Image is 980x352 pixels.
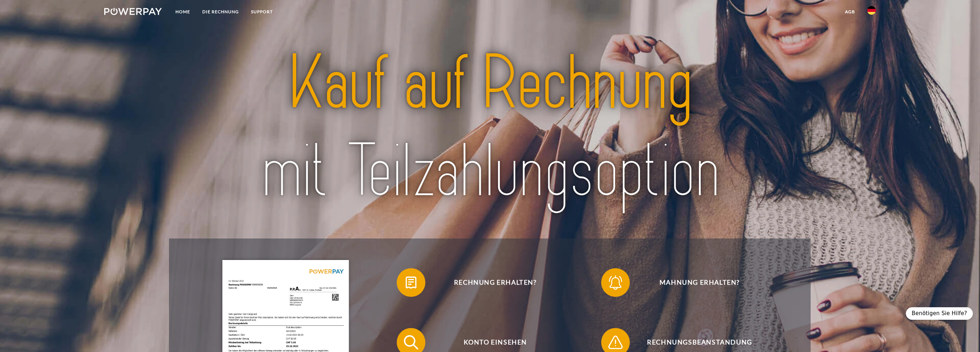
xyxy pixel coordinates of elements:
a: Home [169,5,196,18]
img: title-powerpay_de.svg [206,35,773,220]
a: DIE RECHNUNG [196,5,245,18]
img: logo-powerpay-white.svg [104,8,162,15]
button: Rechnung erhalten? [397,268,583,297]
a: SUPPORT [245,5,279,18]
span: Mahnung erhalten? [612,268,787,297]
img: de [867,6,876,15]
button: Mahnung erhalten? [601,268,787,297]
img: qb_warning.svg [607,333,624,351]
img: qb_search.svg [402,333,420,351]
img: qb_bell.svg [607,274,624,291]
div: Benötigen Sie Hilfe? [906,307,973,320]
img: qb_bill.svg [402,274,420,291]
a: agb [839,5,861,18]
span: Rechnung erhalten? [407,268,583,297]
